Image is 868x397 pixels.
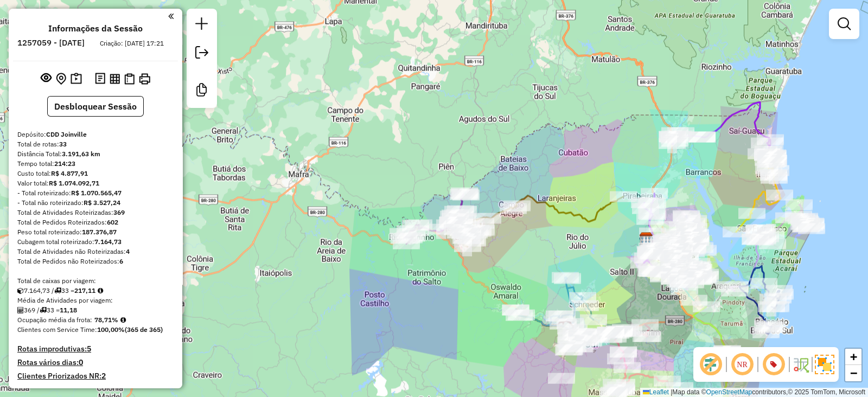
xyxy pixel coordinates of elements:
[850,366,857,380] span: −
[17,178,174,188] div: Valor total:
[125,325,163,334] strong: (365 de 365)
[17,247,174,257] div: Total de Atividades não Roteirizadas:
[47,96,144,117] button: Desbloquear Sessão
[191,42,213,66] a: Exportar sessão
[122,71,137,87] button: Visualizar Romaneio
[119,257,123,265] strong: 6
[17,217,174,227] div: Total de Pedidos Roteirizados:
[40,307,47,313] i: Total de rotas
[54,71,68,87] button: Centralizar mapa no depósito ou ponto de apoio
[17,305,174,315] div: 369 / 33 =
[94,238,122,246] strong: 7.164,73
[60,306,77,314] strong: 11,18
[126,247,130,255] strong: 4
[17,325,97,334] span: Clientes com Service Time:
[54,159,75,168] strong: 214:23
[17,38,85,48] h6: 1257059 - [DATE]
[94,316,118,324] strong: 78,71%
[17,208,174,217] div: Total de Atividades Roteirizadas:
[17,344,174,354] h4: Rotas improdutivas:
[93,71,107,87] button: Logs desbloquear sessão
[706,388,752,396] a: OpenStreetMap
[71,189,122,197] strong: R$ 1.070.565,47
[137,71,152,87] button: Imprimir Rotas
[17,276,174,286] div: Total de caixas por viagem:
[792,356,809,373] img: Fluxo de ruas
[17,237,174,247] div: Cubagem total roteirizado:
[850,350,857,363] span: +
[120,317,126,323] em: Média calculada utilizando a maior ocupação (%Peso ou %Cubagem) de cada rota da sessão. Rotas cro...
[97,325,125,334] strong: 100,00%
[17,287,24,294] i: Cubagem total roteirizado
[643,388,669,396] a: Leaflet
[597,327,624,338] div: Atividade não roteirizada - VARANDAO LANCHES
[17,139,174,149] div: Total de rotas:
[845,349,861,365] a: Zoom in
[98,287,103,294] i: Meta Caixas/viagem: 179,66 Diferença: 37,45
[17,296,174,305] div: Média de Atividades por viagem:
[17,130,174,139] div: Depósito:
[17,286,174,296] div: 7.164,73 / 33 =
[39,70,54,87] button: Exibir sessão original
[17,372,174,381] h4: Clientes Priorizados NR:
[191,79,213,104] a: Criar modelo
[113,208,125,216] strong: 369
[761,351,787,377] span: Exibir número da rota
[59,140,67,148] strong: 33
[548,373,575,384] div: Atividade não roteirizada - DISTR.DE BEB. BAUMG
[17,149,174,159] div: Distância Total:
[17,257,174,266] div: Total de Pedidos não Roteirizados:
[17,307,24,313] i: Total de Atividades
[191,13,213,37] a: Nova sessão e pesquisa
[79,357,83,367] strong: 0
[84,198,120,207] strong: R$ 3.527,24
[17,316,92,324] span: Ocupação média da frota:
[639,232,653,246] img: CDD Joinville
[845,365,861,381] a: Zoom out
[82,228,117,236] strong: 187.376,87
[17,159,174,169] div: Tempo total:
[17,198,174,208] div: - Total não roteirizado:
[107,71,122,86] button: Visualizar relatório de Roteirização
[729,351,755,377] span: Ocultar NR
[74,286,95,294] strong: 217,11
[54,287,61,294] i: Total de rotas
[168,10,174,22] a: Clique aqui para minimizar o painel
[107,218,118,226] strong: 602
[62,150,100,158] strong: 3.191,63 km
[671,388,672,396] span: |
[68,71,84,87] button: Painel de Sugestão
[51,169,88,177] strong: R$ 4.877,91
[572,300,599,311] div: Atividade não roteirizada - LUCAS ANTONIO UZEJKA
[46,130,87,138] strong: CDD Joinville
[95,39,168,48] div: Criação: [DATE] 17:21
[87,344,91,354] strong: 5
[49,179,99,187] strong: R$ 1.074.092,71
[640,388,868,397] div: Map data © contributors,© 2025 TomTom, Microsoft
[17,188,174,198] div: - Total roteirizado:
[101,371,106,381] strong: 2
[48,23,143,34] h4: Informações da Sessão
[815,355,834,374] img: Exibir/Ocultar setores
[698,351,724,377] span: Exibir deslocamento
[17,169,174,178] div: Custo total:
[833,13,855,35] a: Exibir filtros
[17,358,174,367] h4: Rotas vários dias:
[569,329,596,340] div: Atividade não roteirizada - YUMMY COZINHA ORIENT
[17,227,174,237] div: Peso total roteirizado:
